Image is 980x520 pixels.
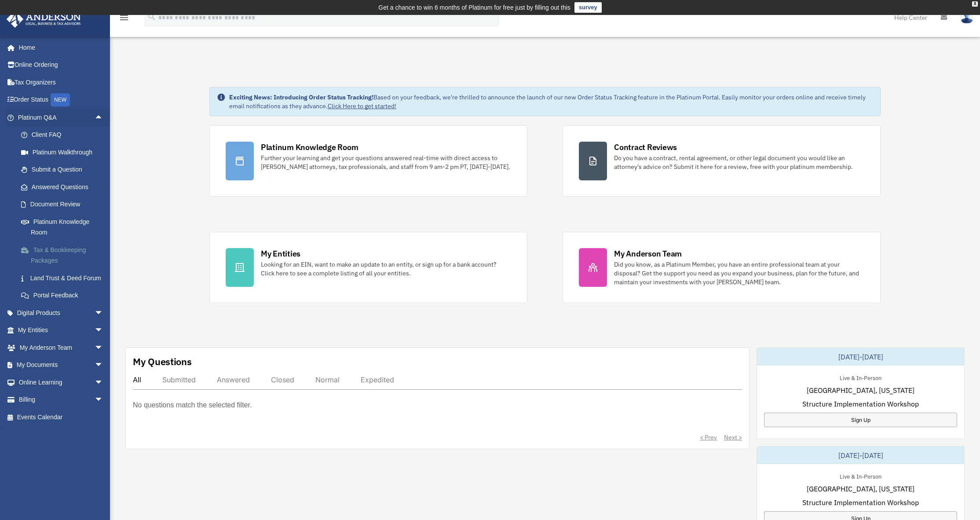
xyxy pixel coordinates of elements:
[261,260,511,278] div: Looking for an EIN, want to make an update to an entity, or sign up for a bank account? Click her...
[757,348,964,366] div: [DATE]-[DATE]
[12,178,117,196] a: Answered Questions
[4,11,84,28] img: Anderson Advisors Platinum Portal
[563,232,881,303] a: My Anderson Team Did you know, as a Platinum Member, you have an entire professional team at your...
[95,339,112,357] span: arrow_drop_down
[12,241,117,269] a: Tax & Bookkeeping Packages
[315,375,340,384] div: Normal
[807,483,914,494] span: [GEOGRAPHIC_DATA], [US_STATE]
[261,248,300,259] div: My Entities
[6,56,117,74] a: Online Ordering
[95,322,112,340] span: arrow_drop_down
[614,154,864,171] div: Do you have a contract, rental agreement, or other legal document you would like an attorney's ad...
[261,142,358,153] div: Platinum Knowledge Room
[6,322,117,339] a: My Entitiesarrow_drop_down
[95,356,112,374] span: arrow_drop_down
[802,497,919,508] span: Structure Implementation Workshop
[833,471,889,480] div: Live & In-Person
[361,375,394,384] div: Expedited
[162,375,196,384] div: Submitted
[6,356,117,374] a: My Documentsarrow_drop_down
[209,125,527,197] a: Platinum Knowledge Room Further your learning and get your questions answered real-time with dire...
[95,109,112,127] span: arrow_drop_up
[261,154,511,171] div: Further your learning and get your questions answered real-time with direct access to [PERSON_NAM...
[757,447,964,464] div: [DATE]-[DATE]
[833,373,889,382] div: Live & In-Person
[6,304,117,322] a: Digital Productsarrow_drop_down
[133,399,252,411] p: No questions match the selected filter.
[614,248,682,259] div: My Anderson Team
[6,374,117,391] a: Online Learningarrow_drop_down
[12,287,117,304] a: Portal Feedback
[271,375,294,384] div: Closed
[614,142,677,153] div: Contract Reviews
[12,126,117,144] a: Client FAQ
[133,355,192,368] div: My Questions
[119,12,129,23] i: menu
[95,391,112,409] span: arrow_drop_down
[147,12,157,22] i: search
[229,93,373,101] strong: Exciting News: Introducing Order Status Tracking!
[12,269,117,287] a: Land Trust & Deed Forum
[6,91,117,109] a: Order StatusNEW
[12,213,117,241] a: Platinum Knowledge Room
[378,2,570,13] div: Get a chance to win 6 months of Platinum for free just by filling out this
[6,39,112,56] a: Home
[95,304,112,322] span: arrow_drop_down
[6,109,117,126] a: Platinum Q&Aarrow_drop_up
[209,232,527,303] a: My Entities Looking for an EIN, want to make an update to an entity, or sign up for a bank accoun...
[133,375,141,384] div: All
[229,93,873,110] div: Based on your feedback, we're thrilled to announce the launch of our new Order Status Tracking fe...
[6,391,117,409] a: Billingarrow_drop_down
[51,93,70,106] div: NEW
[764,413,957,427] a: Sign Up
[802,399,919,409] span: Structure Implementation Workshop
[6,408,117,426] a: Events Calendar
[972,1,978,7] div: close
[614,260,864,286] div: Did you know, as a Platinum Member, you have an entire professional team at your disposal? Get th...
[217,375,250,384] div: Answered
[328,102,396,110] a: Click Here to get started!
[6,73,117,91] a: Tax Organizers
[12,161,117,179] a: Submit a Question
[807,385,914,395] span: [GEOGRAPHIC_DATA], [US_STATE]
[563,125,881,197] a: Contract Reviews Do you have a contract, rental agreement, or other legal document you would like...
[95,374,112,392] span: arrow_drop_down
[960,11,973,24] img: User Pic
[119,15,129,23] a: menu
[574,2,602,13] a: survey
[12,196,117,213] a: Document Review
[12,143,117,161] a: Platinum Walkthrough
[6,339,117,356] a: My Anderson Teamarrow_drop_down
